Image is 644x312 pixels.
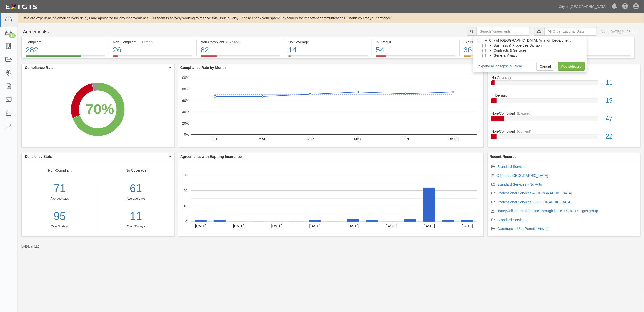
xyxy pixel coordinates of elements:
a: Exigis, LLC [25,245,40,248]
div: Non-Compliant [22,168,98,229]
b: Agreements with Expiring Insurance [180,154,242,159]
button: Compliance Rate [22,64,174,71]
a: Pending Review16 [547,55,635,60]
div: No Coverage [98,168,174,229]
a: Honeywell International Inc. through its US Digital Designs group [496,209,598,213]
svg: A chart. [178,71,483,147]
text: [DATE] [386,224,397,228]
a: Compliant282 [21,55,109,60]
a: Non-Compliant(Expired)47 [491,111,636,129]
a: G-Farms/[GEOGRAPHIC_DATA] [496,173,548,178]
text: [DATE] [347,224,359,228]
a: 95 [22,208,98,224]
text: 20% [182,121,189,125]
text: 60% [182,99,189,103]
div: As of [DATE] 04:53 pm [601,29,636,34]
div: 71 [22,181,98,197]
div: A chart. [178,160,483,236]
a: Cancel [536,62,554,71]
a: Standard Services - No Auto [497,182,542,186]
div: 11 [602,78,640,87]
a: 11 [102,208,170,224]
div: Compliant [26,40,105,45]
text: [DATE] [233,224,244,228]
div: We are experiencing email delivery delays and apologize for any inconvenience. Our team is active... [18,16,644,21]
div: (Expired) [517,111,532,116]
a: Non-Compliant(Current)26 [109,55,196,60]
text: APR [306,137,314,141]
a: Professional Services – [GEOGRAPHIC_DATA] [497,191,572,195]
text: [DATE] [195,224,206,228]
text: [DATE] [462,224,473,228]
div: 54 [376,45,456,55]
i: Help Center - Complianz [622,4,628,10]
div: (Expired) [226,40,241,45]
div: 61 [102,181,170,197]
div: 26 [113,45,193,55]
div: Non-Compliant (Current) [113,40,193,45]
text: 0% [184,132,189,136]
a: Add selected [558,62,585,71]
svg: A chart. [22,71,174,147]
div: Non-Compliant [488,111,640,116]
a: In Default19 [491,93,636,111]
input: Search Agreements [476,27,530,36]
small: by [21,245,40,249]
text: 0 [185,220,187,224]
a: No Coverage14 [284,55,372,60]
text: [DATE] [309,224,320,228]
a: Standard Services [497,165,526,169]
div: 16 [551,45,631,55]
text: [DATE] [271,224,282,228]
div: 28 [9,33,16,38]
a: Non-Compliant(Current)22 [491,129,636,143]
span: Compliance Rate [25,65,168,70]
div: 47 [602,114,640,123]
text: 20 [183,188,187,192]
a: collapse all [496,64,513,68]
div: Pending Review [551,40,631,45]
div: Non-Compliant (Expired) [201,40,280,45]
text: FEB [211,137,218,141]
div: No Coverage [488,75,640,80]
div: No Coverage [288,40,368,45]
div: 22 [602,132,640,141]
a: clear [515,64,522,68]
div: 19 [602,96,640,105]
text: 100% [180,76,189,80]
div: 14 [288,45,368,55]
text: 10 [183,204,187,208]
div: In Default [376,40,456,45]
div: Average days [102,197,170,201]
div: Expiring Insurance [464,40,543,45]
text: MAR [258,137,266,141]
span: Deficiency Stats [25,154,168,159]
div: (Current) [517,129,531,134]
text: 30 [183,173,187,177]
span: General Aviation [494,53,519,57]
text: MAY [354,137,362,141]
a: No Coverage11 [491,75,636,93]
text: JUN [402,137,409,141]
div: (Current) [138,40,153,45]
b: Recent Records [490,154,517,159]
text: 40% [182,110,189,114]
span: Business & Properties Division [494,43,542,47]
a: In Default54 [372,55,459,60]
div: In Default [488,93,640,98]
button: Agreements [21,27,59,37]
a: Non-Compliant(Expired)82 [197,55,284,60]
a: Professional Services - [GEOGRAPHIC_DATA] [497,200,571,204]
text: 80% [182,87,189,91]
b: Compliance Rate by Month [180,66,226,70]
div: 82 [201,45,280,55]
a: Standard Services [497,218,526,222]
a: Expiring Insurance36 [460,55,547,60]
a: expand all [479,64,495,68]
div: Over 30 days [102,224,170,229]
div: Average days [22,197,98,201]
